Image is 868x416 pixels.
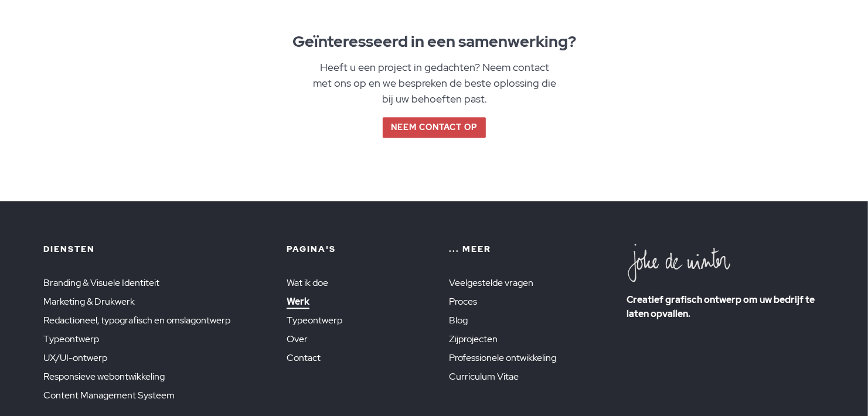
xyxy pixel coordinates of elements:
[43,352,107,364] a: UX/UI-ontwerp
[449,352,556,364] a: Professionele ontwikkeling
[627,243,732,283] img: Logo van Joke De Winter.
[391,122,478,132] font: Neem contact op
[43,277,159,289] a: Branding & Visuele Identiteit
[43,370,165,383] a: Responsieve webontwikkeling
[287,244,336,254] font: Pagina's
[292,31,576,52] font: Geïnteresseerd in een samenwerking?
[43,333,99,345] a: Typeontwerp
[627,294,815,320] font: Creatief grafisch ontwerp om uw bedrijf te laten opvallen.
[449,277,533,289] a: Veelgestelde vragen
[43,314,230,326] a: Redactioneel, typografisch en omslagontwerp
[287,352,321,364] a: Contact
[43,295,135,308] a: Marketing & Drukwerk
[449,314,468,326] a: Blog
[287,314,342,326] a: Typeontwerp
[287,333,308,345] a: Over
[449,244,491,254] font: ... Meer
[43,244,95,254] font: Diensten
[43,389,175,401] a: Content Management Systeem
[449,295,477,308] a: Proces
[449,333,498,345] a: Zijprojecten
[313,60,556,105] font: Heeft u een project in gedachten? Neem contact met ons op en we bespreken de beste oplossing die ...
[287,295,309,308] font: Werk
[287,277,328,289] a: Wat ik doe
[383,117,486,138] a: Neem contact op
[287,295,309,309] a: Werk
[449,370,519,383] a: Curriculum Vitae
